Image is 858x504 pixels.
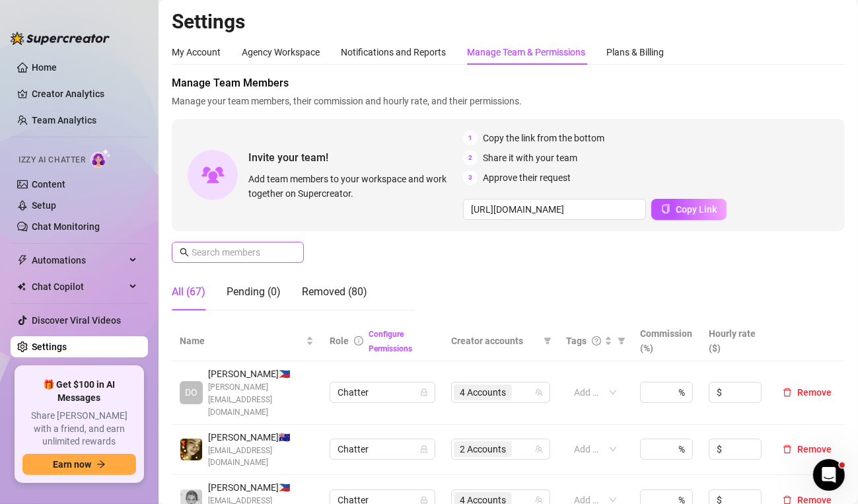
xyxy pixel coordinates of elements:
[32,62,57,73] a: Home
[180,334,303,348] span: Name
[32,221,100,232] a: Chat Monitoring
[185,385,197,400] span: DO
[460,442,506,456] span: 2 Accounts
[615,331,628,351] span: filter
[302,284,367,300] div: Removed (80)
[180,248,189,257] span: search
[208,367,314,381] span: [PERSON_NAME] 🇵🇭
[420,496,428,504] span: lock
[22,454,136,475] button: Earn nowarrow-right
[592,336,601,345] span: question-circle
[354,336,363,345] span: info-circle
[242,45,320,59] div: Agency Workspace
[208,445,314,470] span: [EMAIL_ADDRESS][DOMAIN_NAME]
[32,315,121,326] a: Discover Viral Videos
[676,204,717,215] span: Copy Link
[90,149,111,168] img: AI Chatter
[32,276,125,297] span: Chat Copilot
[369,330,412,353] a: Configure Permissions
[797,387,832,398] span: Remove
[783,445,792,454] span: delete
[777,441,837,457] button: Remove
[813,459,845,491] iframe: Intercom live chat
[338,439,427,459] span: Chatter
[17,255,28,266] span: thunderbolt
[32,342,67,352] a: Settings
[248,172,458,201] span: Add team members to your workspace and work together on Supercreator.
[454,384,512,400] span: 4 Accounts
[661,204,670,213] span: copy
[618,337,626,345] span: filter
[172,45,221,59] div: My Account
[22,378,136,404] span: 🎁 Get $100 in AI Messages
[32,179,65,190] a: Content
[227,284,281,300] div: Pending (0)
[172,75,845,91] span: Manage Team Members
[17,282,26,291] img: Chat Copilot
[172,284,205,300] div: All (67)
[467,45,585,59] div: Manage Team & Permissions
[454,441,512,457] span: 2 Accounts
[783,388,792,397] span: delete
[566,334,587,348] span: Tags
[420,388,428,396] span: lock
[180,439,202,460] img: deia jane boiser
[651,199,727,220] button: Copy Link
[192,245,285,260] input: Search members
[535,388,543,396] span: team
[32,250,125,271] span: Automations
[420,445,428,453] span: lock
[338,382,427,402] span: Chatter
[208,381,314,419] span: [PERSON_NAME][EMAIL_ADDRESS][DOMAIN_NAME]
[797,444,832,454] span: Remove
[701,321,769,361] th: Hourly rate ($)
[248,149,463,166] span: Invite your team!
[208,480,314,495] span: [PERSON_NAME] 🇵🇭
[96,460,106,469] span: arrow-right
[341,45,446,59] div: Notifications and Reports
[53,459,91,470] span: Earn now
[535,496,543,504] span: team
[32,115,96,126] a: Team Analytics
[330,336,349,346] span: Role
[463,131,478,145] span: 1
[632,321,701,361] th: Commission (%)
[541,331,554,351] span: filter
[32,200,56,211] a: Setup
[172,94,845,108] span: Manage your team members, their commission and hourly rate, and their permissions.
[483,151,577,165] span: Share it with your team
[777,384,837,400] button: Remove
[172,9,845,34] h2: Settings
[463,170,478,185] span: 3
[483,170,571,185] span: Approve their request
[460,385,506,400] span: 4 Accounts
[172,321,322,361] th: Name
[208,430,314,445] span: [PERSON_NAME] 🇦🇺
[18,154,85,166] span: Izzy AI Chatter
[451,334,538,348] span: Creator accounts
[544,337,552,345] span: filter
[32,83,137,104] a: Creator Analytics
[535,445,543,453] span: team
[483,131,604,145] span: Copy the link from the bottom
[22,410,136,449] span: Share [PERSON_NAME] with a friend, and earn unlimited rewards
[463,151,478,165] span: 2
[11,32,110,45] img: logo-BBDzfeDw.svg
[606,45,664,59] div: Plans & Billing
